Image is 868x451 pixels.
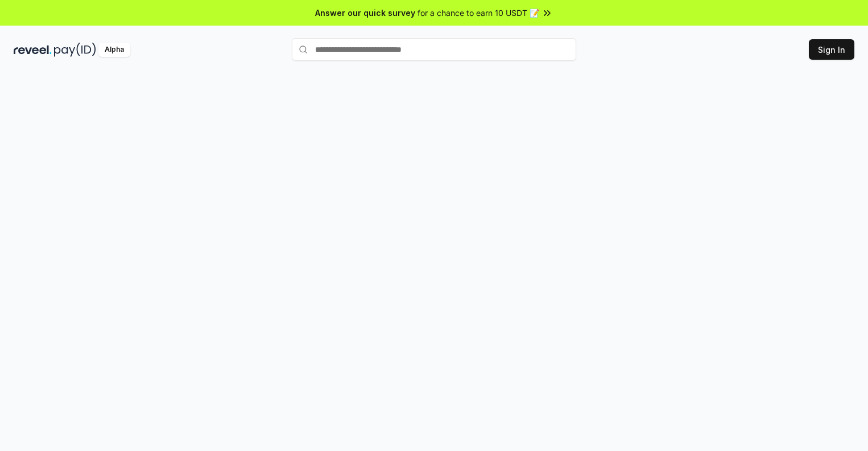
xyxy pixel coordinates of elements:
[98,43,130,57] div: Alpha
[809,39,854,60] button: Sign In
[315,7,415,19] span: Answer our quick survey
[54,43,96,57] img: pay_id
[14,43,52,57] img: reveel_dark
[418,7,539,19] span: for a chance to earn 10 USDT 📝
